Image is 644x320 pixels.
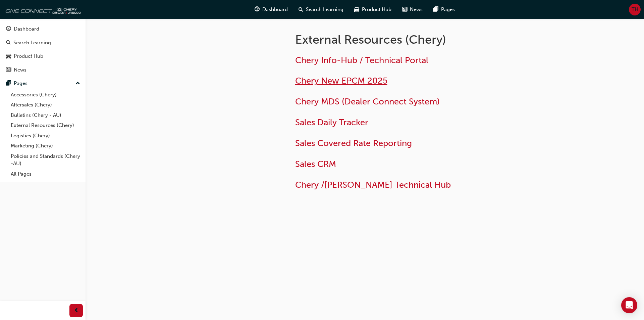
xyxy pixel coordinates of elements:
[14,25,39,33] div: Dashboard
[3,3,80,16] img: oneconnect
[410,6,423,13] span: News
[14,66,26,74] div: News
[295,159,336,169] a: Sales CRM
[8,100,83,110] a: Aftersales (Chery)
[262,6,288,13] span: Dashboard
[3,77,83,90] button: Pages
[249,3,293,16] a: guage-iconDashboard
[621,297,637,313] div: Open Intercom Messenger
[433,5,438,14] span: pages-icon
[299,5,303,14] span: search-icon
[306,6,343,13] span: Search Learning
[428,3,460,16] a: pages-iconPages
[8,151,83,169] a: Policies and Standards (Chery -AU)
[295,76,387,86] a: Chery New EPCM 2025
[293,3,349,16] a: search-iconSearch Learning
[13,39,51,47] div: Search Learning
[8,120,83,131] a: External Resources (Chery)
[629,4,641,15] button: TH
[402,5,407,14] span: news-icon
[3,23,83,35] a: Dashboard
[3,64,83,76] a: News
[295,55,428,65] a: Chery Info-Hub / Technical Portal
[8,110,83,121] a: Bulletins (Chery - AU)
[8,90,83,100] a: Accessories (Chery)
[354,5,359,14] span: car-icon
[295,180,451,190] a: Chery /[PERSON_NAME] Technical Hub
[295,117,368,128] a: Sales Daily Tracker
[74,307,79,315] span: prev-icon
[6,40,11,46] span: search-icon
[397,3,428,16] a: news-iconNews
[295,138,412,148] a: Sales Covered Rate Reporting
[362,6,391,13] span: Product Hub
[3,21,83,77] button: DashboardSearch LearningProduct HubNews
[441,6,455,13] span: Pages
[8,131,83,141] a: Logistics (Chery)
[255,5,260,14] span: guage-icon
[6,26,11,32] span: guage-icon
[3,37,83,49] a: Search Learning
[349,3,397,16] a: car-iconProduct Hub
[75,79,80,88] span: up-icon
[6,81,11,87] span: pages-icon
[295,96,440,107] a: Chery MDS (Dealer Connect System)
[6,53,11,59] span: car-icon
[8,169,83,179] a: All Pages
[8,141,83,151] a: Marketing (Chery)
[632,6,638,13] span: TH
[3,50,83,62] a: Product Hub
[6,67,11,73] span: news-icon
[295,32,515,47] h1: External Resources (Chery)
[14,80,28,87] div: Pages
[14,52,43,60] div: Product Hub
